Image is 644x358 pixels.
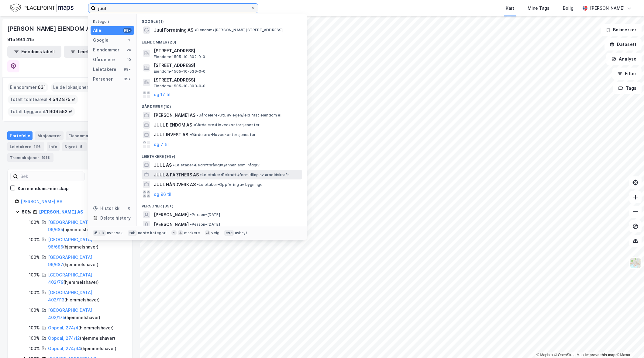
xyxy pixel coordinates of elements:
[35,131,64,140] div: Aksjonærer
[137,149,307,160] div: Leietakere (99+)
[48,290,94,302] a: [GEOGRAPHIC_DATA], 402/113
[48,237,94,249] a: [GEOGRAPHIC_DATA], 96/686
[8,107,75,116] div: Totalt byggareal :
[224,230,234,236] div: esc
[528,5,549,12] div: Mine Tags
[48,289,125,304] div: ( hjemmelshaver )
[29,307,40,314] div: 100%
[235,231,247,235] div: avbryt
[64,46,118,58] button: Leietakertabell
[193,123,195,127] span: •
[46,108,73,115] span: 1 909 552 ㎡
[154,162,172,169] span: JUUL AS
[22,208,31,216] div: 80%
[190,212,220,217] span: Person • [DATE]
[127,206,132,211] div: 0
[29,324,40,332] div: 100%
[190,222,192,227] span: •
[93,75,113,83] div: Personer
[189,132,256,137] span: Gårdeiere • Hovedkontortjenester
[78,144,84,150] div: 5
[48,345,116,352] div: ( hjemmelshaver )
[154,221,189,228] span: [PERSON_NAME]
[93,36,108,44] div: Google
[21,199,62,204] a: [PERSON_NAME] AS
[154,69,206,74] span: Eiendom • 1505-10-536-0-0
[189,132,191,137] span: •
[197,182,264,187] span: Leietaker • Oppføring av bygninger
[197,113,198,117] span: •
[40,155,51,161] div: 1938
[48,254,125,268] div: ( hjemmelshaver )
[138,231,167,235] div: neste kategori
[123,28,132,33] div: 99+
[563,5,573,12] div: Bolig
[154,181,196,188] span: JUUL HÅNDVERK AS
[211,231,219,235] div: velg
[48,346,81,351] a: Oppdal, 274/64
[154,131,188,138] span: JUUL INVEST AS
[195,28,283,33] span: Eiendom • [PERSON_NAME][STREET_ADDRESS]
[630,257,641,269] img: Z
[48,324,114,332] div: ( hjemmelshaver )
[48,272,94,285] a: [GEOGRAPHIC_DATA], 402/79
[48,219,125,233] div: ( hjemmelshaver )
[51,82,95,92] div: Leide lokasjoner :
[18,172,84,181] input: Søk
[62,142,87,151] div: Styret
[200,172,202,177] span: •
[48,335,115,342] div: ( hjemmelshaver )
[29,289,40,296] div: 100%
[195,28,196,32] span: •
[128,230,137,236] div: tab
[29,271,40,279] div: 100%
[137,35,307,46] div: Eiendommer (20)
[606,53,642,65] button: Analyse
[48,271,125,286] div: ( hjemmelshaver )
[33,144,42,150] div: 1116
[154,26,193,34] span: Juul Forretning AS
[66,131,106,140] div: Eiendommer
[29,254,40,261] div: 100%
[123,67,132,72] div: 99+
[123,77,132,82] div: 99+
[93,66,116,73] div: Leietakere
[48,236,125,251] div: ( hjemmelshaver )
[154,121,192,129] span: JUUL EIENDOM AS
[7,36,34,43] div: 915 994 415
[601,24,642,36] button: Bokmerker
[8,95,78,104] div: Totalt tomteareal :
[18,185,69,192] div: Kun eiendoms-eierskap
[154,190,171,198] button: og 96 til
[100,214,131,222] div: Delete history
[107,231,123,235] div: nytt søk
[49,96,76,103] span: 4 542 875 ㎡
[197,113,282,118] span: Gårdeiere • Utl. av egen/leid fast eiendom el.
[197,182,199,187] span: •
[200,172,289,177] span: Leietaker • Rekrutt./formidling av arbeidskraft
[173,163,260,168] span: Leietaker • Bedriftsrådgiv./annen adm. rådgiv.
[8,82,48,92] div: Eiendommer :
[38,84,46,91] span: 631
[93,19,134,24] div: Kategori
[93,27,101,34] div: Alle
[48,335,80,341] a: Oppdal, 274/12
[127,57,132,62] div: 10
[154,171,199,179] span: JUUL & PARTNERS AS
[93,56,115,63] div: Gårdeiere
[29,345,40,352] div: 100%
[127,38,132,43] div: 1
[604,38,642,50] button: Datasett
[137,99,307,110] div: Gårdeiere (10)
[154,211,189,218] span: [PERSON_NAME]
[193,123,260,127] span: Gårdeiere • Hovedkontortjenester
[7,153,53,162] div: Transaksjoner
[29,335,40,342] div: 100%
[154,76,300,84] span: [STREET_ADDRESS]
[48,308,94,320] a: [GEOGRAPHIC_DATA], 402/175
[184,231,200,235] div: markere
[7,131,33,140] div: Portefølje
[154,112,195,119] span: [PERSON_NAME] AS
[590,5,625,12] div: [PERSON_NAME]
[173,163,175,167] span: •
